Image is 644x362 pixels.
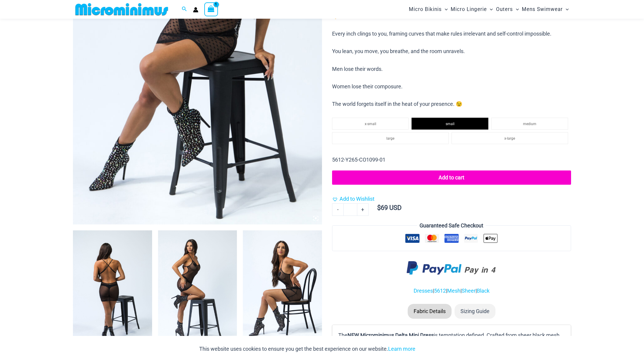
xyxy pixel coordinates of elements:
[343,203,357,216] input: Product quantity
[377,204,381,211] span: $
[332,170,571,185] button: Add to cart
[388,346,415,352] a: Learn more
[451,2,487,17] span: Micro Lingerie
[407,2,449,17] a: Micro BikinisMenu ToggleMenu Toggle
[332,194,374,203] a: Add to Wishlist
[434,288,446,294] a: 5612
[357,203,369,216] a: +
[407,1,571,18] nav: Site Navigation
[491,118,568,130] li: medium
[522,2,563,17] span: Mens Swimwear
[377,204,401,211] bdi: 69 USD
[420,342,445,356] button: Accept
[339,196,374,202] span: Add to Wishlist
[414,288,433,294] a: Dresses
[504,136,515,141] span: x-large
[408,304,452,319] li: Fabric Details
[455,304,495,319] li: Sizing Guide
[462,288,476,294] a: Sheer
[513,2,519,17] span: Menu Toggle
[243,230,322,349] img: Delta Black Hearts 5612 Dress
[332,118,409,130] li: x-small
[520,2,570,17] a: Mens SwimwearMenu ToggleMenu Toggle
[495,2,520,17] a: OutersMenu ToggleMenu Toggle
[452,132,568,144] li: x-large
[332,155,571,164] p: 5612-Y265-CO1099-01
[386,136,394,141] span: large
[412,118,488,130] li: small
[496,2,513,17] span: Outers
[487,2,493,17] span: Menu Toggle
[332,286,571,295] p: | | | |
[332,203,343,216] a: -
[446,122,455,126] span: small
[204,2,218,16] a: View Shopping Cart, 1 items
[158,230,237,349] img: Delta Black Hearts 5612 Dress
[477,288,490,294] a: Black
[338,331,565,348] p: The is temptation defined. Crafted from sheer black mesh with flirty mini-heart motifs, it dares ...
[447,288,460,294] a: Mesh
[73,230,152,349] img: Delta Black Hearts 5612 Dress
[417,221,486,230] legend: Guaranteed Safe Checkout
[193,7,198,12] a: Account icon link
[73,3,170,16] img: MM SHOP LOGO FLAT
[332,132,449,144] li: large
[199,345,415,353] p: This website uses cookies to ensure you get the best experience on our website.
[449,2,494,17] a: Micro LingerieMenu ToggleMenu Toggle
[182,6,187,13] a: Search icon link
[563,2,569,17] span: Menu Toggle
[523,122,536,126] span: medium
[347,332,434,338] b: NEW Microminimus Delta Mini Dress
[442,2,448,17] span: Menu Toggle
[409,2,442,17] span: Micro Bikinis
[365,122,376,126] span: x-small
